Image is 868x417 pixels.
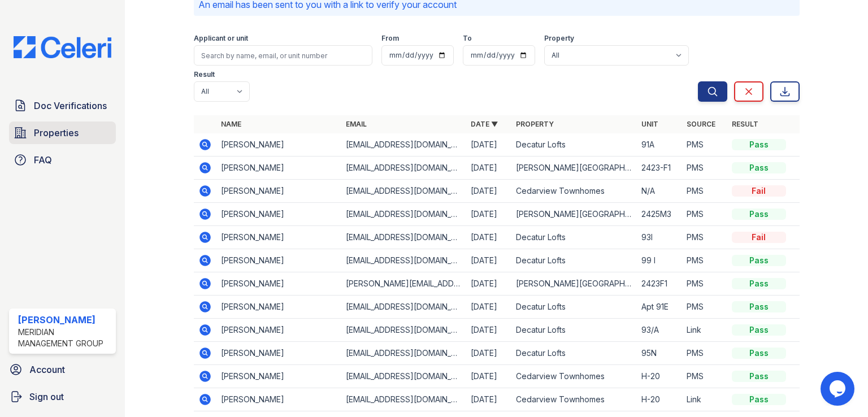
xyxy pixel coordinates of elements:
[511,296,636,319] td: Decatur Lofts
[466,319,511,342] td: [DATE]
[637,157,682,180] td: 2423-F1
[511,342,636,365] td: Decatur Lofts
[341,203,466,226] td: [EMAIL_ADDRESS][DOMAIN_NAME]
[511,365,636,388] td: Cedarview Townhomes
[9,94,116,117] a: Doc Verifications
[511,319,636,342] td: Decatur Lofts
[732,347,786,359] div: Pass
[34,126,79,140] span: Properties
[466,133,511,157] td: [DATE]
[641,120,658,128] a: Unit
[466,226,511,249] td: [DATE]
[194,70,215,79] label: Result
[346,120,367,128] a: Email
[637,365,682,388] td: H-20
[544,34,574,43] label: Property
[511,203,636,226] td: [PERSON_NAME][GEOGRAPHIC_DATA]
[511,249,636,272] td: Decatur Lofts
[682,249,727,272] td: PMS
[732,139,786,150] div: Pass
[511,226,636,249] td: Decatur Lofts
[732,394,786,405] div: Pass
[466,365,511,388] td: [DATE]
[216,365,341,388] td: [PERSON_NAME]
[194,34,248,43] label: Applicant or unit
[9,121,116,144] a: Properties
[5,385,120,408] a: Sign out
[341,342,466,365] td: [EMAIL_ADDRESS][DOMAIN_NAME]
[466,388,511,411] td: [DATE]
[463,34,472,43] label: To
[9,149,116,171] a: FAQ
[5,358,120,381] a: Account
[466,296,511,319] td: [DATE]
[341,296,466,319] td: [EMAIL_ADDRESS][DOMAIN_NAME]
[341,133,466,157] td: [EMAIL_ADDRESS][DOMAIN_NAME]
[381,34,399,43] label: From
[637,180,682,203] td: N/A
[511,180,636,203] td: Cedarview Townhomes
[732,371,786,382] div: Pass
[341,180,466,203] td: [EMAIL_ADDRESS][DOMAIN_NAME]
[637,296,682,319] td: Apt 91E
[511,388,636,411] td: Cedarview Townhomes
[511,157,636,180] td: [PERSON_NAME][GEOGRAPHIC_DATA]
[341,365,466,388] td: [EMAIL_ADDRESS][DOMAIN_NAME]
[682,157,727,180] td: PMS
[216,319,341,342] td: [PERSON_NAME]
[216,342,341,365] td: [PERSON_NAME]
[637,249,682,272] td: 99 I
[216,157,341,180] td: [PERSON_NAME]
[682,342,727,365] td: PMS
[637,226,682,249] td: 93l
[466,180,511,203] td: [DATE]
[637,133,682,157] td: 91A
[341,249,466,272] td: [EMAIL_ADDRESS][DOMAIN_NAME]
[471,120,498,128] a: Date ▼
[637,342,682,365] td: 95N
[29,390,64,403] span: Sign out
[732,278,786,289] div: Pass
[466,249,511,272] td: [DATE]
[5,36,120,58] img: CE_Logo_Blue-a8612792a0a2168367f1c8372b55b34899dd931a85d93a1a3d3e32e68fde9ad4.png
[34,99,107,112] span: Doc Verifications
[29,363,65,376] span: Account
[216,272,341,296] td: [PERSON_NAME]
[732,208,786,220] div: Pass
[682,365,727,388] td: PMS
[821,372,857,406] iframe: chat widget
[682,272,727,296] td: PMS
[466,157,511,180] td: [DATE]
[341,226,466,249] td: [EMAIL_ADDRESS][DOMAIN_NAME]
[221,120,241,128] a: Name
[732,324,786,336] div: Pass
[511,272,636,296] td: [PERSON_NAME][GEOGRAPHIC_DATA]
[466,342,511,365] td: [DATE]
[732,232,786,243] div: Fail
[516,120,554,128] a: Property
[637,319,682,342] td: 93/A
[216,180,341,203] td: [PERSON_NAME]
[341,319,466,342] td: [EMAIL_ADDRESS][DOMAIN_NAME]
[732,120,758,128] a: Result
[682,203,727,226] td: PMS
[341,157,466,180] td: [EMAIL_ADDRESS][DOMAIN_NAME]
[341,388,466,411] td: [EMAIL_ADDRESS][DOMAIN_NAME]
[216,133,341,157] td: [PERSON_NAME]
[194,45,372,66] input: Search by name, email, or unit number
[732,255,786,266] div: Pass
[466,272,511,296] td: [DATE]
[637,203,682,226] td: 2425M3
[216,388,341,411] td: [PERSON_NAME]
[466,203,511,226] td: [DATE]
[216,249,341,272] td: [PERSON_NAME]
[637,272,682,296] td: 2423F1
[18,313,111,327] div: [PERSON_NAME]
[34,153,52,167] span: FAQ
[682,388,727,411] td: Link
[682,319,727,342] td: Link
[687,120,715,128] a: Source
[732,185,786,197] div: Fail
[216,226,341,249] td: [PERSON_NAME]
